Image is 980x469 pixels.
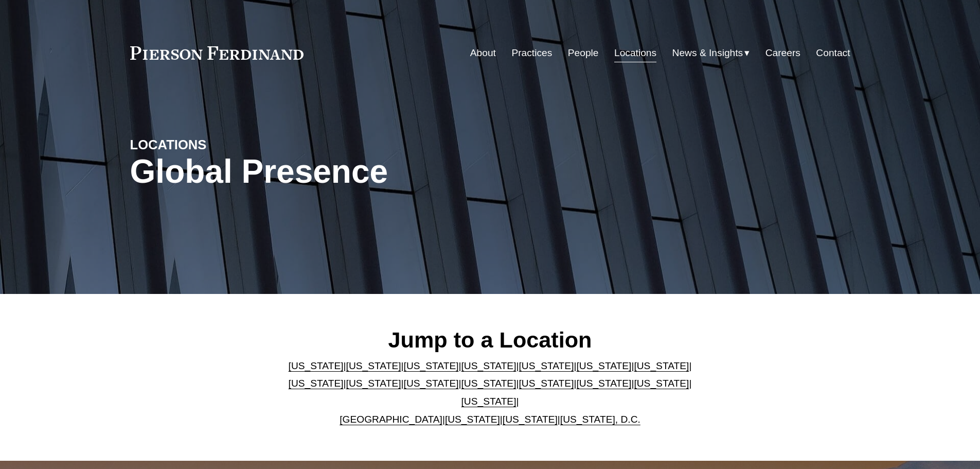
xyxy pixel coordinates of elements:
a: [US_STATE] [503,414,558,425]
a: [GEOGRAPHIC_DATA] [340,414,442,425]
a: [US_STATE] [634,378,689,389]
a: [US_STATE] [461,360,516,371]
a: folder dropdown [672,43,750,63]
a: [US_STATE] [289,360,344,371]
a: [US_STATE] [576,360,631,371]
a: [US_STATE] [346,360,401,371]
a: [US_STATE] [346,378,401,389]
a: [US_STATE] [461,378,516,389]
a: [US_STATE] [404,360,459,371]
a: [US_STATE] [445,414,500,425]
h1: Global Presence [130,153,610,190]
a: [US_STATE] [519,378,574,389]
a: Careers [765,43,800,63]
h4: LOCATIONS [130,136,310,153]
a: [US_STATE] [404,378,459,389]
a: [US_STATE], D.C. [560,414,640,425]
a: Locations [614,43,656,63]
a: [US_STATE] [634,360,689,371]
a: About [470,43,496,63]
a: Practices [511,43,552,63]
a: People [568,43,599,63]
span: News & Insights [672,44,743,62]
a: Contact [816,43,850,63]
a: [US_STATE] [519,360,574,371]
a: [US_STATE] [289,378,344,389]
a: [US_STATE] [576,378,631,389]
p: | | | | | | | | | | | | | | | | | | [280,357,700,428]
a: [US_STATE] [461,396,516,407]
h2: Jump to a Location [280,326,700,353]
